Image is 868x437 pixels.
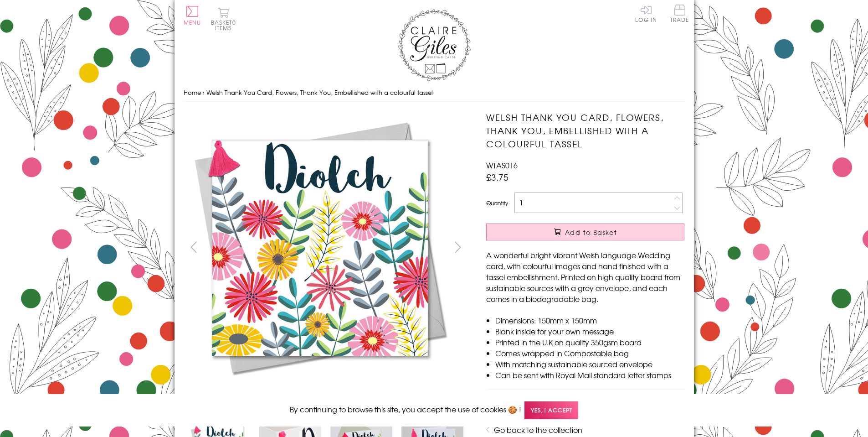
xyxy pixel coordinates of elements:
a: Home [184,88,201,97]
label: Quantity [486,199,508,207]
li: With matching sustainable sourced envelope [495,359,684,369]
button: prev [184,237,204,257]
p: A wonderful bright vibrant Welsh language Wedding card, with colourful images and hand finished w... [486,250,684,304]
span: Menu [184,18,201,26]
button: next [447,237,468,257]
button: Basket0 items [211,7,236,31]
span: Yes, I accept [524,401,578,419]
span: › [203,88,205,97]
img: Claire Giles Greetings Cards [398,9,471,81]
img: Welsh Thank You Card, Flowers, Thank You, Embellished with a colourful tassel [468,111,741,385]
button: Add to Basket [486,224,684,240]
span: WTAS016 [486,160,518,171]
li: Dimensions: 150mm x 150mm [495,315,684,326]
li: Blank inside for your own message [495,326,684,337]
span: Welsh Thank You Card, Flowers, Thank You, Embellished with a colourful tassel [206,88,433,97]
nav: breadcrumbs [184,83,685,102]
span: 0 items [215,18,236,32]
span: £3.75 [486,171,508,183]
li: Can be sent with Royal Mail standard letter stamps [495,369,684,380]
button: Menu [184,6,201,25]
a: Log In [635,5,657,22]
li: Printed in the U.K on quality 350gsm board [495,337,684,348]
h1: Welsh Thank You Card, Flowers, Thank You, Embellished with a colourful tassel [486,111,684,150]
a: Go back to the collection [494,424,582,435]
span: Trade [670,5,689,22]
li: Comes wrapped in Compostable bag [495,348,684,359]
a: Trade [670,5,689,24]
img: Welsh Thank You Card, Flowers, Thank You, Embellished with a colourful tassel [183,111,457,385]
span: Add to Basket [565,228,617,237]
